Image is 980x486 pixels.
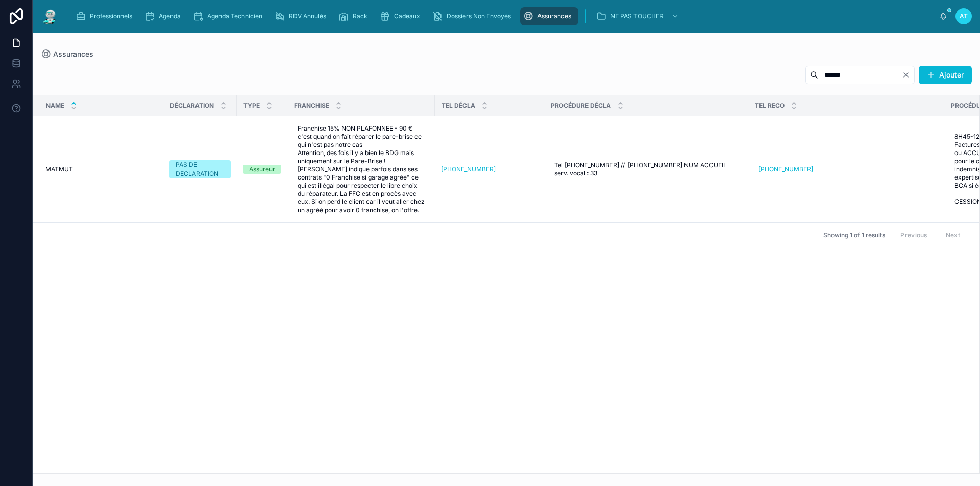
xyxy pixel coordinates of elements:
span: Professionnels [90,12,132,20]
a: Agenda Technicien [190,7,269,25]
div: scrollable content [67,5,939,28]
span: Cadeaux [394,12,420,20]
img: App logo [41,8,59,24]
a: Franchise 15% NON PLAFONNEE - 90 € c'est quand on fait réparer le pare-brise ce qui n'est pas not... [293,120,429,218]
a: [PHONE_NUMBER] [754,161,938,177]
span: Rack [353,12,367,20]
span: Agenda [159,12,181,20]
span: RDV Annulés [289,12,326,20]
a: Rack [335,7,375,25]
span: PROCÉDURE DÉCLA [551,101,611,110]
span: Dossiers Non Envoyés [447,12,511,20]
span: NE PAS TOUCHER [610,12,664,20]
a: [PHONE_NUMBER] [758,165,813,173]
span: Assurances [537,12,571,20]
span: Name [46,101,64,110]
span: Showing 1 of 1 results [823,231,885,239]
a: MATMUT [45,165,157,173]
span: Franchise 15% NON PLAFONNEE - 90 € c'est quand on fait réparer le pare-brise ce qui n'est pas not... [298,124,425,214]
span: DÉCLARATION [170,101,214,110]
a: Professionnels [72,7,139,25]
a: Tel [PHONE_NUMBER] // [PHONE_NUMBER] NUM ACCUEIL serv. vocal : 33 [550,157,742,182]
a: Agenda [141,7,188,25]
span: Agenda Technicien [207,12,262,20]
a: Assureur [243,165,281,174]
button: Clear [902,71,914,79]
span: TYPE [243,101,260,110]
div: Assureur [249,165,275,174]
span: MATMUT [45,165,73,173]
a: Cadeaux [377,7,427,25]
span: Tel [PHONE_NUMBER] // [PHONE_NUMBER] NUM ACCUEIL serv. vocal : 33 [554,161,738,177]
span: TEL RECO [755,101,785,110]
a: NE PAS TOUCHER [593,7,684,25]
a: [PHONE_NUMBER] [441,165,496,173]
a: PAS DE DECLARATION [169,160,231,178]
span: TEL DÉCLA [442,101,475,110]
button: Ajouter [919,66,972,84]
a: Dossiers Non Envoyés [429,7,518,25]
a: Assurances [520,7,578,25]
a: RDV Annulés [272,7,333,25]
a: [PHONE_NUMBER] [441,165,538,173]
span: AT [960,12,968,20]
span: Assurances [53,49,93,59]
div: PAS DE DECLARATION [176,160,225,178]
a: Assurances [41,49,93,59]
span: FRANCHISE [294,101,329,110]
